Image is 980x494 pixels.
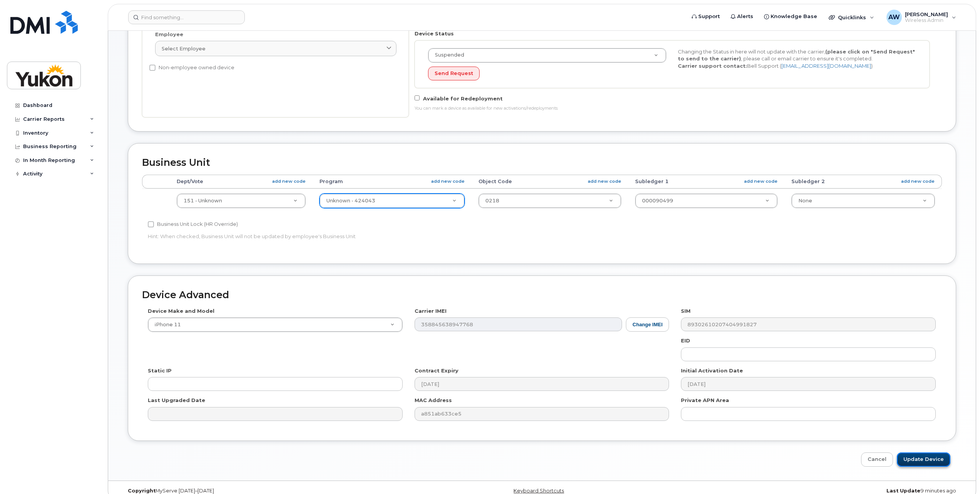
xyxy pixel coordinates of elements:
[149,65,156,71] input: Non-employee owned device
[415,397,452,404] label: MAC Address
[642,198,673,204] span: 000090499
[672,48,922,70] div: Changing the Status in here will not update with the carrier, , please call or email carrier to e...
[588,178,621,185] a: add new code
[744,178,778,185] a: add new code
[737,13,753,20] span: Alerts
[148,220,238,229] label: Business Unit Lock (HR Override)
[150,321,181,328] span: iPhone 11
[155,41,396,56] a: Select employee
[798,198,812,204] span: None
[128,10,245,24] input: Find something...
[901,178,935,185] a: add new code
[759,9,823,24] a: Knowledge Base
[272,178,306,185] a: add new code
[784,175,942,189] th: Subledger 2
[905,11,948,17] span: [PERSON_NAME]
[148,397,205,404] label: Last Upgraded Date
[681,337,690,344] label: EID
[428,48,666,62] a: Suspended
[838,14,866,20] span: Quicklinks
[472,175,628,189] th: Object Code
[142,290,942,300] h2: Device Advanced
[881,10,962,25] div: Ash Wright
[162,45,206,52] span: Select employee
[681,397,729,404] label: Private APN Area
[177,194,306,208] a: 151 - Unknown
[148,307,214,315] label: Device Make and Model
[415,95,420,100] input: Available for Redeployment
[897,452,950,467] input: Update Device
[513,488,564,494] a: Keyboard Shortcuts
[682,488,962,494] div: 9 minutes ago
[149,63,234,72] label: Non-employee owned device
[725,9,759,24] a: Alerts
[792,194,935,208] a: None
[423,95,503,102] span: Available for Redeployment
[681,367,743,374] label: Initial Activation Date
[148,318,402,332] a: iPhone 11
[184,198,222,204] span: 151 - Unknown
[886,488,920,494] strong: Last Update
[155,31,183,38] label: Employee
[678,63,747,69] strong: Carrier support contact:
[628,175,785,189] th: Subledger 1
[313,175,472,189] th: Program
[148,221,154,227] input: Business Unit Lock (HR Override)
[128,488,156,494] strong: Copyright
[320,194,464,208] a: Unknown - 424043
[142,157,942,168] h2: Business Unit
[428,67,480,81] button: Send Request
[415,30,454,37] label: Device Status
[326,198,375,204] span: Unknown - 424043
[148,367,172,374] label: Static IP
[781,63,871,69] a: [EMAIL_ADDRESS][DOMAIN_NAME]
[771,13,817,20] span: Knowledge Base
[430,52,464,58] span: Suspended
[681,307,691,315] label: SIM
[415,307,447,315] label: Carrier IMEI
[888,13,900,22] span: AW
[861,452,893,467] a: Cancel
[905,17,948,23] span: Wireless Admin
[686,9,725,24] a: Support
[479,194,621,208] a: 0218
[122,488,402,494] div: MyServe [DATE]–[DATE]
[635,194,778,208] a: 000090499
[170,175,313,189] th: Dept/Vote
[148,233,669,240] p: Hint: When checked, Business Unit will not be updated by employee's Business Unit
[485,198,499,204] span: 0218
[823,10,880,25] div: Quicklinks
[626,317,669,332] button: Change IMEI
[415,105,930,112] div: You can mark a device as available for new activations/redeployments
[698,13,720,20] span: Support
[415,367,458,374] label: Contract Expiry
[431,178,465,185] a: add new code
